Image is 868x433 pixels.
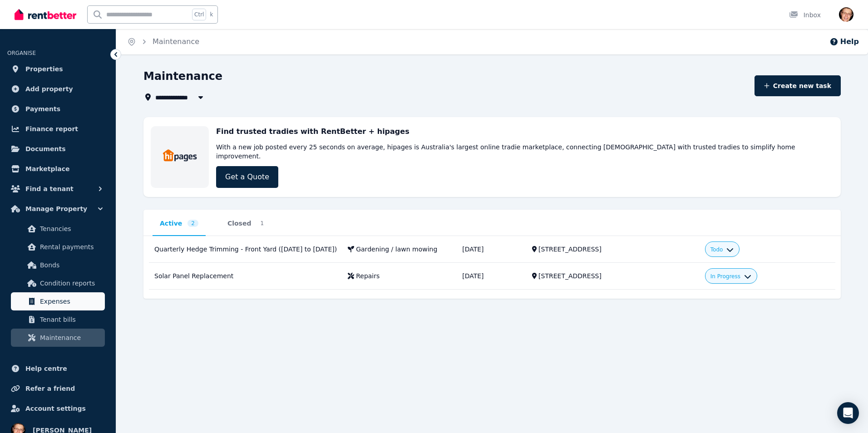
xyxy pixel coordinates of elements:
span: Account settings [25,403,86,414]
span: Expenses [40,296,101,307]
a: Expenses [11,292,105,310]
span: 1 [256,220,267,227]
a: Tenant bills [11,310,105,329]
span: k [210,11,213,18]
span: In Progress [710,273,740,280]
span: Refer a friend [25,383,75,394]
a: Maintenance [11,329,105,347]
a: Finance report [7,120,108,138]
span: Maintenance [40,332,101,343]
span: Closed [227,219,252,228]
h3: Find trusted tradies with RentBetter + hipages [216,126,409,137]
span: Find a tenant [25,183,74,194]
a: Bonds [11,256,105,274]
td: [DATE] [457,263,526,290]
div: Open Intercom Messenger [837,402,859,424]
nav: Tabs [153,219,832,236]
nav: Breadcrumb [116,29,210,54]
img: RentBetter [15,8,76,21]
span: 2 [187,220,198,227]
button: Todo [710,246,734,253]
div: Quarterly Hedge Trimming - Front Yard ([DATE] to [DATE]) [154,245,337,254]
div: [STREET_ADDRESS] [538,271,694,280]
a: Marketplace [7,160,108,178]
span: Active [160,219,182,228]
button: Create new task [755,75,841,96]
span: Bonds [40,260,101,271]
div: Repairs [356,271,380,280]
span: Tenancies [40,223,101,234]
a: Account settings [7,399,108,418]
div: Inbox [789,10,821,20]
span: Manage Property [25,203,87,214]
span: Help centre [25,363,67,374]
span: Condition reports [40,278,101,289]
img: Trades & Maintenance [163,148,197,164]
button: In Progress [710,273,751,280]
span: Rental payments [40,241,101,252]
a: Rental payments [11,238,105,256]
span: Documents [25,143,66,154]
div: Gardening / lawn mowing [356,245,437,254]
span: Marketplace [25,163,69,174]
div: [STREET_ADDRESS] [538,245,694,254]
a: Get a Quote [216,166,278,188]
a: Payments [7,100,108,118]
span: Tenant bills [40,314,101,325]
a: Refer a friend [7,379,108,398]
a: Add property [7,80,108,98]
span: Ctrl [192,9,206,20]
a: Condition reports [11,274,105,292]
button: Find a tenant [7,180,108,198]
a: Help centre [7,359,108,378]
a: Maintenance [153,37,199,46]
div: Solar Panel Replacement [154,271,337,280]
a: Properties [7,60,108,78]
span: Payments [25,103,60,114]
span: Properties [25,64,63,74]
span: Finance report [25,123,78,134]
img: Philipp Hartle [839,7,853,22]
span: Todo [710,246,723,253]
a: Tenancies [11,220,105,238]
td: [DATE] [457,236,526,263]
span: Add property [25,84,73,94]
button: Manage Property [7,200,108,218]
button: Help [829,36,859,47]
span: ORGANISE [7,50,36,56]
h1: Maintenance [143,69,222,84]
a: Documents [7,140,108,158]
p: With a new job posted every 25 seconds on average, hipages is Australia's largest online tradie m... [216,143,833,161]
